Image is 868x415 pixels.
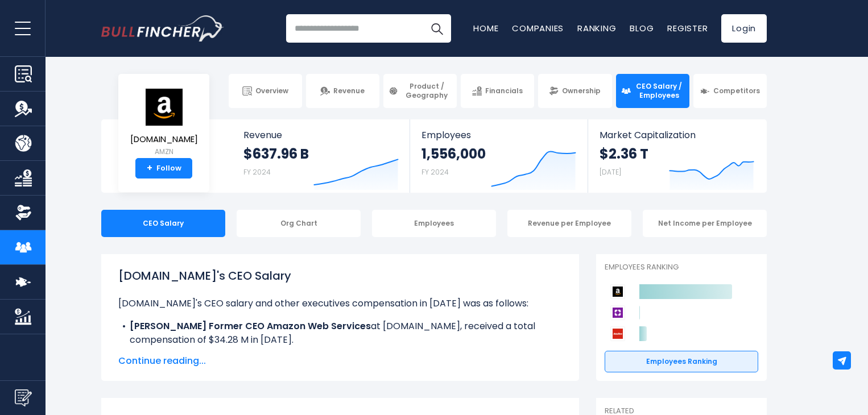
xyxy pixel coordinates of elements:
span: [DOMAIN_NAME] [130,135,198,144]
span: Product / Geography [402,82,452,99]
small: FY 2024 [243,167,271,177]
h1: [DOMAIN_NAME]'s CEO Salary [118,267,562,284]
a: Login [721,14,767,43]
button: Search [423,14,451,43]
a: [DOMAIN_NAME] AMZN [130,88,199,159]
a: Product / Geography [383,74,457,108]
a: Employees Ranking [605,351,758,372]
div: Employees [372,210,496,237]
a: Ownership [538,74,611,108]
a: Competitors [693,74,767,108]
strong: $637.96 B [243,145,309,163]
span: Market Capitalization [600,130,754,140]
strong: $2.36 T [600,145,648,163]
img: Amazon.com competitors logo [610,284,625,299]
div: Org Chart [237,210,361,237]
a: Go to homepage [101,15,224,42]
span: Revenue [333,86,365,96]
strong: 1,556,000 [421,145,486,163]
a: Companies [512,22,564,34]
small: [DATE] [600,167,621,177]
img: AutoZone competitors logo [610,326,625,341]
span: Ownership [562,86,601,96]
strong: + [147,163,152,173]
p: [DOMAIN_NAME]'s CEO salary and other executives compensation in [DATE] was as follows: [118,297,562,310]
a: Register [667,22,708,34]
a: Home [473,22,498,34]
span: Competitors [713,86,760,96]
div: CEO Salary [101,210,225,237]
p: Employees Ranking [605,263,758,272]
img: Ownership [15,204,32,221]
a: Market Capitalization $2.36 T [DATE] [588,119,766,193]
span: Employees [421,130,576,140]
div: Net Income per Employee [643,210,767,237]
div: Revenue per Employee [507,210,631,237]
a: Overview [229,74,302,108]
a: Blog [630,22,654,34]
small: AMZN [130,147,198,157]
small: FY 2024 [421,167,449,177]
a: CEO Salary / Employees [616,74,689,108]
img: Wayfair competitors logo [610,305,625,320]
span: CEO Salary / Employees [634,82,684,99]
img: Bullfincher logo [101,15,224,42]
a: Financials [461,74,534,108]
span: Continue reading... [118,354,562,368]
span: Revenue [243,130,399,140]
a: Employees 1,556,000 FY 2024 [410,119,587,193]
a: +Follow [135,158,192,179]
span: Overview [255,86,288,96]
li: at [DOMAIN_NAME], received a total compensation of $34.28 M in [DATE]. [118,319,562,347]
span: Financials [485,86,523,96]
a: Revenue [306,74,379,108]
a: Ranking [577,22,616,34]
b: [PERSON_NAME] Former CEO Amazon Web Services [130,319,371,333]
a: Revenue $637.96 B FY 2024 [232,119,410,193]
